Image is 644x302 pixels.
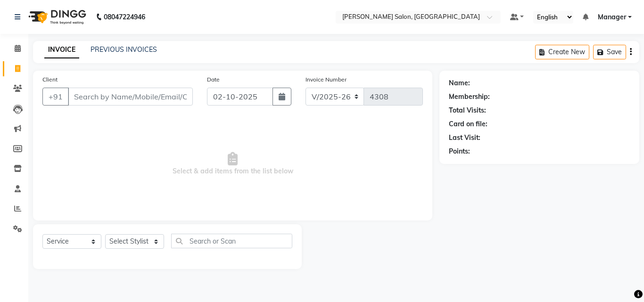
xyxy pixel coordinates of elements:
[91,45,157,54] a: PREVIOUS INVOICES
[68,88,193,106] input: Search by Name/Mobile/Email/Code
[24,4,89,30] img: logo
[44,41,79,58] a: INVOICE
[104,4,145,30] b: 08047224946
[42,117,423,211] span: Select & add items from the list below
[593,45,626,59] button: Save
[42,75,58,84] label: Client
[449,106,486,115] div: Total Visits:
[598,12,626,22] span: Manager
[449,119,487,129] div: Card on file:
[449,133,480,143] div: Last Visit:
[449,92,490,102] div: Membership:
[171,234,292,248] input: Search or Scan
[42,88,69,106] button: +91
[535,45,589,59] button: Create New
[207,75,220,84] label: Date
[449,78,470,88] div: Name:
[305,75,347,84] label: Invoice Number
[449,147,470,156] div: Points:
